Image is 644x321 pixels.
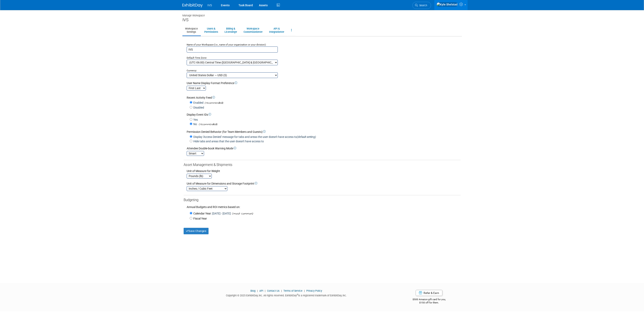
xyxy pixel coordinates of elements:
div: Display Event IDs [187,113,461,117]
input: Name of your organization [187,46,278,53]
a: Billing &Licensing [222,25,240,35]
div: IVS [182,17,462,22]
a: Users &Permissions [202,25,221,35]
div: $500 Amazon gift card for you, [396,295,462,304]
img: Kyle Shelstad [436,2,458,7]
span: | [256,289,259,292]
a: Search [412,2,431,9]
a: Refer & Earn [416,290,442,296]
span: | [303,289,306,292]
div: Recent Activity Feed [187,96,461,100]
sup: ® [297,294,298,296]
a: Privacy Policy [306,289,322,292]
span: (most common) [231,211,253,216]
label: Display 'Access Denied' message for tabs and areas the user doesn't have access to [192,135,316,139]
a: Contact Us [267,289,280,292]
small: Currency: [187,69,197,72]
a: Terms of Service [283,289,302,292]
div: Asset Management & Shipments [184,163,461,167]
small: Name of your Workspace (i.e., name of your organization or your division): [187,43,266,46]
span: Calendar Year [193,212,211,215]
div: Unit of Measure for Dimensions and Storage Footprint [187,182,461,186]
span: IVS [208,4,212,7]
div: Unit of Measure for Weight [187,169,461,173]
div: Annual Budgets and ROI metrics based on: [184,203,461,209]
span: (recommended) [198,122,217,127]
small: Default Time Zone: [187,56,207,59]
a: API &Integrations [266,25,287,35]
label: Yes [192,118,198,122]
label: No [192,122,197,126]
button: Save Changes [184,228,209,234]
img: ExhibitDay [182,3,203,7]
span: (recommended) [203,101,223,105]
span: | [264,289,266,292]
div: User Name Display Format Preference [187,81,461,85]
div: Copyright © 2025 ExhibitDay, Inc. All rights reserved. ExhibitDay is a registered trademark of Ex... [182,293,391,297]
a: Blog [250,289,255,292]
label: : [DATE] - [DATE] [192,211,231,215]
label: Hide tabs and areas that the user doesn't have access to [192,139,264,143]
span: Search [418,4,427,7]
i: (default setting) [297,135,316,138]
div: Permission Denied Behavior (for Team Members and Guests) [187,130,461,134]
div: $150 off for them. [396,301,462,304]
div: Attendee Double-book Warning Mode [187,146,461,150]
label: Disabled [192,106,204,110]
div: Budgeting [184,198,461,203]
a: WorkspaceSettings [182,25,200,35]
span: | [280,289,283,292]
a: WorkspaceCustomizations [241,25,265,35]
span: Fiscal Year [193,217,207,220]
div: Manage Workspace [182,10,462,17]
label: Enabled [192,101,203,105]
a: API [259,289,263,292]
